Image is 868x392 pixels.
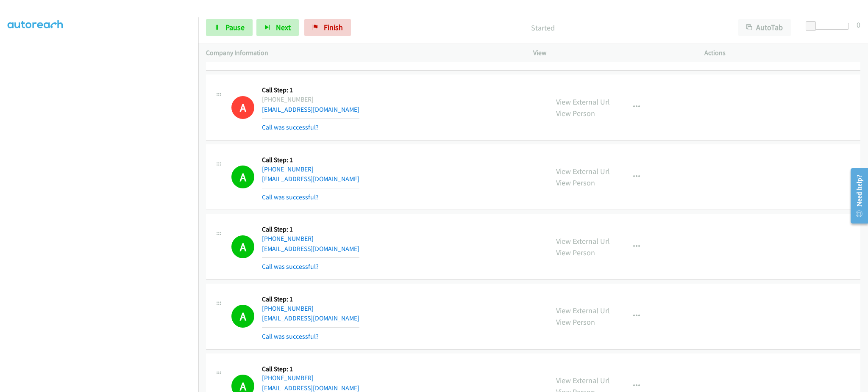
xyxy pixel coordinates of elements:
a: View External Url [556,97,610,107]
a: Call was successful? [262,193,319,201]
h5: Call Step: 1 [262,156,359,164]
a: View External Url [556,375,610,385]
div: [PHONE_NUMBER] [262,94,359,105]
a: View External Url [556,236,610,246]
p: Actions [704,48,860,58]
a: View External Url [556,306,610,315]
a: [PHONE_NUMBER] [262,304,314,312]
button: Next [256,19,299,36]
a: [EMAIL_ADDRESS][DOMAIN_NAME] [262,105,359,113]
div: 0 [857,19,860,30]
p: Started [362,22,723,33]
a: View External Url [556,166,610,176]
a: Call was successful? [262,262,319,271]
p: View [533,48,689,58]
span: Finish [324,22,343,32]
a: Finish [304,19,351,36]
a: [EMAIL_ADDRESS][DOMAIN_NAME] [262,175,359,183]
a: Call was successful? [262,332,319,340]
span: Next [276,22,291,32]
h1: A [231,235,254,258]
h5: Call Step: 1 [262,365,359,373]
a: [EMAIL_ADDRESS][DOMAIN_NAME] [262,245,359,253]
a: Call was successful? [262,54,319,62]
a: View Person [556,317,595,327]
a: [EMAIL_ADDRESS][DOMAIN_NAME] [262,384,359,392]
h5: Call Step: 1 [262,86,359,94]
h1: A [231,305,254,328]
span: Pause [225,22,245,32]
iframe: Resource Center [844,162,868,229]
button: AutoTab [738,19,791,36]
p: Company Information [206,48,518,58]
a: Call was successful? [262,123,319,131]
h1: A [231,166,254,188]
h1: A [231,96,254,119]
h5: Call Step: 1 [262,225,359,234]
a: [PHONE_NUMBER] [262,165,314,173]
a: [PHONE_NUMBER] [262,374,314,382]
a: View Person [556,248,595,257]
a: View Person [556,178,595,188]
a: View Person [556,108,595,118]
div: Delay between calls (in seconds) [810,23,849,30]
a: [EMAIL_ADDRESS][DOMAIN_NAME] [262,314,359,322]
a: [PHONE_NUMBER] [262,235,314,243]
a: Pause [206,19,253,36]
h5: Call Step: 1 [262,295,359,304]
